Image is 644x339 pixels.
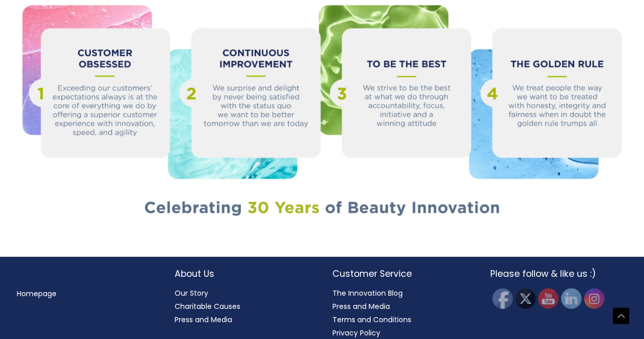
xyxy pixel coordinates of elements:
a: Charitable Causes [175,301,240,311]
img: Twitter [515,289,536,309]
nav: About Us [175,286,312,326]
a: Press and Media [175,315,232,325]
a: Homepage [17,289,57,299]
nav: Menu [17,287,154,300]
a: Our Story [175,288,208,298]
img: Facebook [492,289,513,309]
a: Terms and Conditions [332,315,411,325]
h2: Please follow & like us :) [490,267,628,280]
a: The Innovation Blog [332,288,403,298]
a: Press and Media [332,301,390,311]
h2: About Us [175,267,312,280]
a: Privacy Policy [332,328,380,338]
h2: Customer Service [332,267,470,280]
